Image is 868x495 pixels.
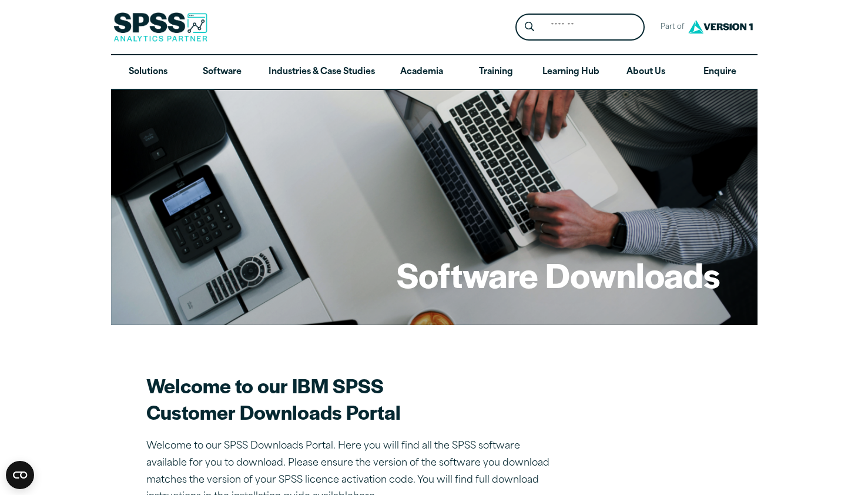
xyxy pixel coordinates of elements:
h2: Welcome to our IBM SPSS Customer Downloads Portal [146,372,558,425]
button: Open CMP widget [6,461,34,489]
a: Academia [384,55,458,89]
a: Industries & Case Studies [259,55,384,89]
a: About Us [609,55,683,89]
h1: Software Downloads [397,252,720,297]
nav: Desktop version of site main menu [111,55,758,89]
form: Site Header Search Form [515,14,645,41]
span: Part of [654,19,685,36]
a: Software [185,55,259,89]
img: Version1 Logo [685,16,756,38]
img: SPSS Analytics Partner [113,12,207,42]
a: Solutions [111,55,185,89]
a: Learning Hub [533,55,609,89]
button: Search magnifying glass icon [518,16,540,38]
a: Enquire [683,55,757,89]
svg: Search magnifying glass icon [525,22,534,32]
a: Training [458,55,532,89]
